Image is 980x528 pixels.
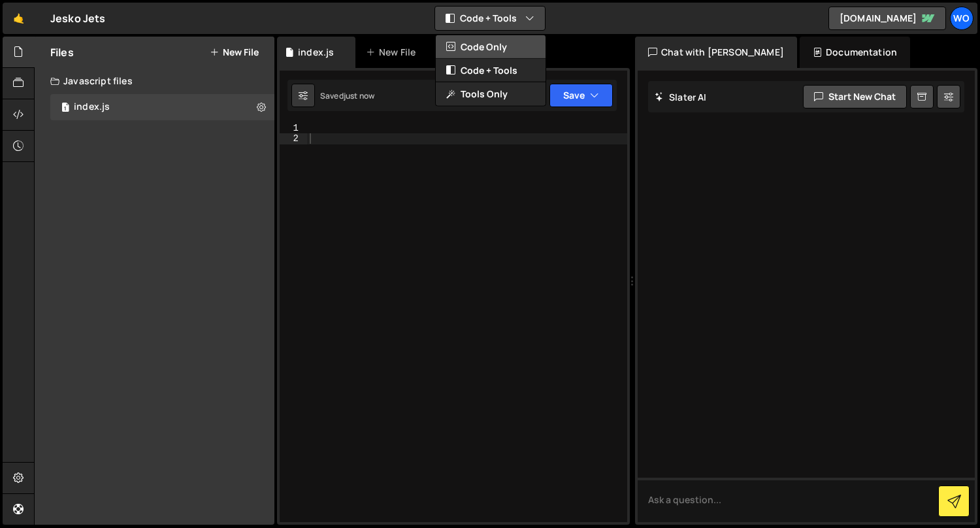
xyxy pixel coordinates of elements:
[50,94,274,120] div: 17205/47586.js
[366,46,421,59] div: New File
[74,101,110,113] div: index.js
[344,90,374,101] div: just now
[803,85,907,108] button: Start new chat
[800,37,910,68] div: Documentation
[635,37,797,68] div: Chat with [PERSON_NAME]
[50,10,106,26] div: Jesko Jets
[436,82,546,106] button: Tools Only
[655,91,707,103] h2: Slater AI
[280,123,307,133] div: 1
[280,133,307,144] div: 2
[298,46,334,59] div: index.js
[436,35,546,59] button: Code Only
[50,45,74,59] h2: Files
[61,103,69,114] span: 1
[436,59,546,82] button: Code + Tools
[549,84,613,107] button: Save
[828,7,946,30] a: [DOMAIN_NAME]
[210,47,259,58] button: New File
[35,68,274,94] div: Javascript files
[950,7,973,30] a: Wo
[3,3,35,34] a: 🤙
[320,90,374,101] div: Saved
[435,7,545,30] button: Code + Tools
